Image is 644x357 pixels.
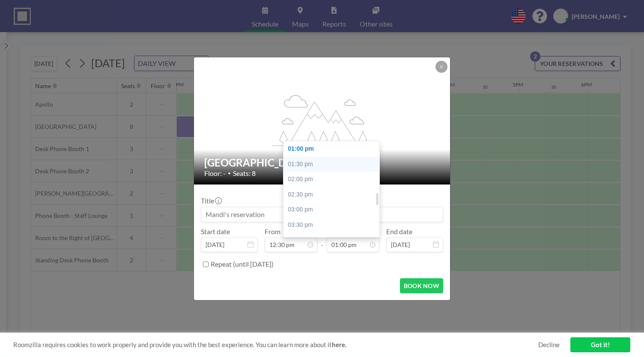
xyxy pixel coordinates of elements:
[204,156,441,169] h2: [GEOGRAPHIC_DATA]
[400,278,443,293] button: BOOK NOW
[538,341,560,349] a: Decline
[283,202,384,217] div: 03:00 pm
[228,170,231,176] span: •
[201,227,230,236] label: Start date
[201,196,221,205] label: Title
[386,227,412,236] label: End date
[283,217,384,233] div: 03:30 pm
[332,341,346,348] a: here.
[283,141,384,157] div: 01:00 pm
[233,169,256,178] span: Seats: 8
[283,157,384,172] div: 01:30 pm
[265,227,280,236] label: From
[201,207,443,222] input: Mandi's reservation
[204,169,226,178] span: Floor: -
[283,233,384,248] div: 04:00 pm
[283,187,384,202] div: 02:30 pm
[211,260,274,268] label: Repeat (until [DATE])
[570,337,630,352] a: Got it!
[321,230,323,249] span: -
[13,341,538,349] span: Roomzilla requires cookies to work properly and provide you with the best experience. You can lea...
[283,172,384,187] div: 02:00 pm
